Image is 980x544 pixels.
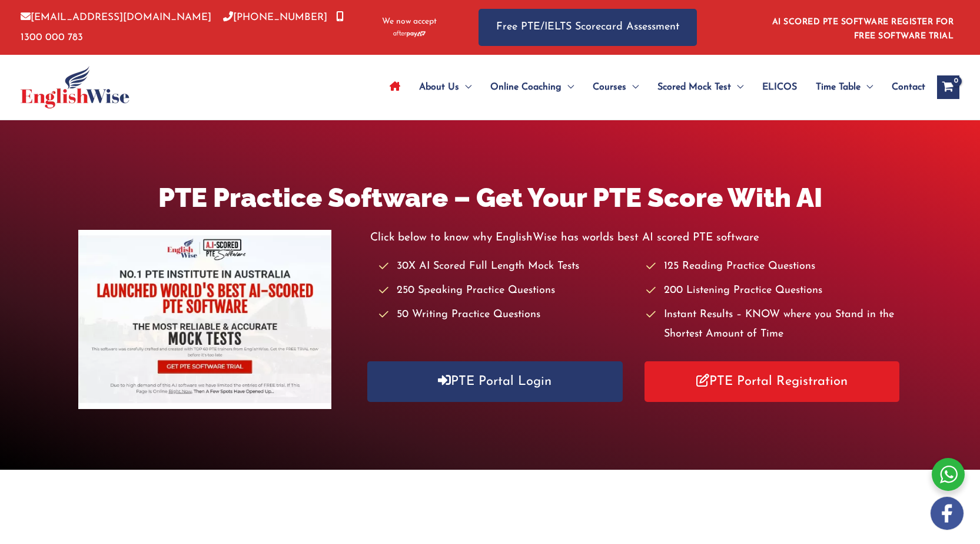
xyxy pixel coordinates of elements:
span: Courses [593,67,626,108]
span: ELICOS [762,67,797,108]
li: 250 Speaking Practice Questions [379,281,634,301]
a: Time TableMenu Toggle [806,67,882,108]
p: Click below to know why EnglishWise has worlds best AI scored PTE software [370,228,901,248]
img: cropped-ew-logo [21,66,129,108]
a: PTE Portal Login [367,361,622,402]
li: 30X AI Scored Full Length Mock Tests [379,257,634,276]
a: Scored Mock TestMenu Toggle [648,67,753,108]
nav: Site Navigation: Main Menu [380,67,925,108]
a: AI SCORED PTE SOFTWARE REGISTER FOR FREE SOFTWARE TRIAL [772,18,954,41]
img: white-facebook.png [931,497,964,530]
aside: Header Widget 1 [765,8,959,47]
a: ELICOS [753,67,806,108]
span: Menu Toggle [731,67,743,108]
li: 125 Reading Practice Questions [646,257,902,276]
li: 200 Listening Practice Questions [646,281,902,301]
a: Online CoachingMenu Toggle [481,67,583,108]
span: Menu Toggle [861,67,873,108]
span: Time Table [816,67,861,108]
h1: PTE Practice Software – Get Your PTE Score With AI [78,179,902,216]
span: We now accept [382,16,437,28]
span: Scored Mock Test [657,67,731,108]
span: Menu Toggle [459,67,471,108]
a: [EMAIL_ADDRESS][DOMAIN_NAME] [21,12,211,22]
img: pte-institute-main [78,230,331,409]
a: About UsMenu Toggle [410,67,481,108]
a: [PHONE_NUMBER] [223,12,327,22]
a: View Shopping Cart, empty [937,75,959,99]
span: Menu Toggle [626,67,639,108]
a: Contact [882,67,925,108]
span: Menu Toggle [562,67,574,108]
span: Online Coaching [490,67,562,108]
img: Afterpay-Logo [393,31,426,37]
li: 50 Writing Practice Questions [379,305,634,325]
a: 1300 000 783 [21,12,344,42]
span: About Us [419,67,459,108]
a: PTE Portal Registration [645,361,899,402]
li: Instant Results – KNOW where you Stand in the Shortest Amount of Time [646,305,902,345]
a: Free PTE/IELTS Scorecard Assessment [479,9,697,46]
a: CoursesMenu Toggle [583,67,648,108]
span: Contact [892,67,925,108]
